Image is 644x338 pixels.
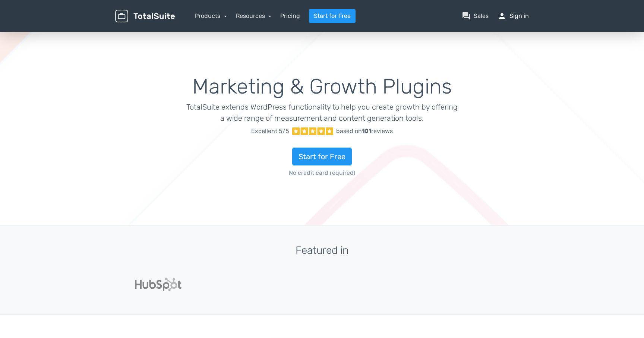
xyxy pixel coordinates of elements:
a: Products [195,12,227,19]
p: TotalSuite extends WordPress functionality to help you create growth by offering a wide range of ... [186,101,458,124]
a: question_answerSales [462,12,489,20]
img: TotalSuite for WordPress [115,10,175,23]
span: person [498,12,506,20]
a: Resources [236,12,272,19]
a: personSign in [498,12,529,20]
a: Start for Free [309,9,356,23]
h1: Marketing & Growth Plugins [186,75,458,98]
strong: 101 [362,127,371,135]
a: Pricing [280,12,300,20]
span: Excellent 5/5 [251,127,289,136]
div: based on reviews [336,127,393,136]
h3: Featured in [115,245,529,256]
a: Excellent 5/5 based on101reviews [186,124,458,139]
span: question_answer [462,12,471,20]
img: Hubspot [135,278,181,291]
a: Start for Free [292,148,352,165]
span: No credit card required! [186,168,458,177]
